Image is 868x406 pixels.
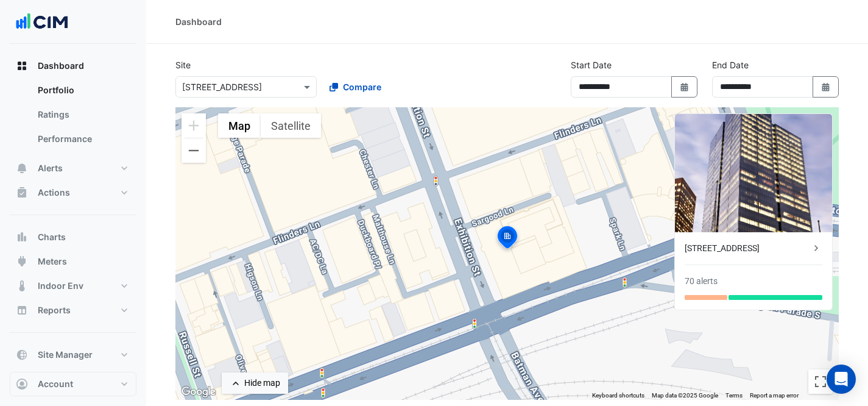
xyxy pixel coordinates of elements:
[38,60,84,72] span: Dashboard
[494,224,521,254] img: site-pin-selected.svg
[592,391,644,400] button: Keyboard shortcuts
[685,275,718,288] div: 70 alerts
[28,78,136,102] a: Portfolio
[38,304,71,316] span: Reports
[10,274,136,298] button: Indoor Env
[244,377,280,390] div: Hide map
[38,280,83,292] span: Indoor Env
[10,225,136,249] button: Charts
[38,255,67,268] span: Meters
[38,187,70,199] span: Actions
[712,59,749,71] label: End Date
[10,343,136,367] button: Site Manager
[10,78,136,156] div: Dashboard
[827,365,856,394] div: Open Intercom Messenger
[725,392,743,399] a: Terms (opens in new tab)
[750,392,799,399] a: Report a map error
[571,59,612,71] label: Start Date
[38,378,73,390] span: Account
[182,138,206,163] button: Zoom out
[16,60,28,72] app-icon: Dashboard
[178,384,219,400] a: Open this area in Google Maps (opens a new window)
[261,113,321,138] button: Show satellite imagery
[175,15,222,28] div: Dashboard
[16,231,28,243] app-icon: Charts
[175,59,191,71] label: Site
[28,102,136,127] a: Ratings
[38,162,63,174] span: Alerts
[16,187,28,199] app-icon: Actions
[178,384,219,400] img: Google
[16,304,28,316] app-icon: Reports
[218,113,261,138] button: Show street map
[685,242,810,255] div: [STREET_ADDRESS]
[675,114,832,232] img: 8 Exhibition Street
[10,249,136,274] button: Meters
[16,280,28,292] app-icon: Indoor Env
[15,10,69,34] img: Company Logo
[222,372,288,394] button: Hide map
[10,156,136,180] button: Alerts
[16,162,28,174] app-icon: Alerts
[10,54,136,78] button: Dashboard
[16,349,28,361] app-icon: Site Manager
[10,298,136,322] button: Reports
[652,392,718,399] span: Map data ©2025 Google
[10,372,136,396] button: Account
[38,231,66,243] span: Charts
[182,113,206,138] button: Zoom in
[16,255,28,268] app-icon: Meters
[38,349,93,361] span: Site Manager
[343,80,381,93] span: Compare
[679,82,690,92] fa-icon: Select Date
[820,82,831,92] fa-icon: Select Date
[808,369,833,394] button: Toggle fullscreen view
[322,76,389,98] button: Compare
[10,180,136,205] button: Actions
[28,127,136,151] a: Performance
